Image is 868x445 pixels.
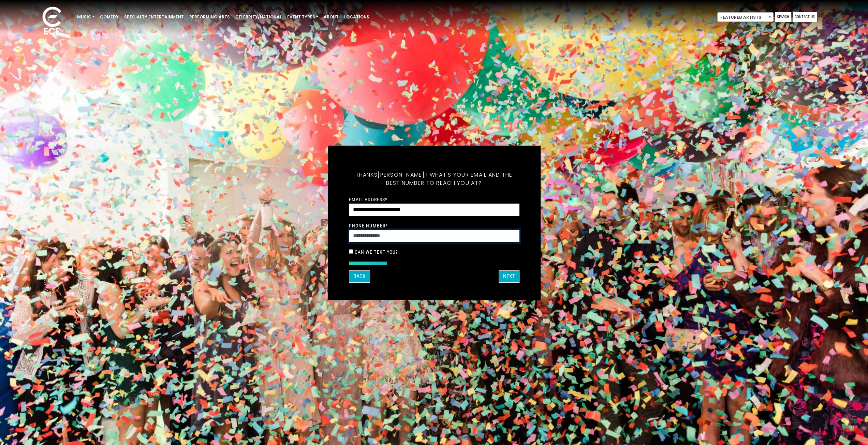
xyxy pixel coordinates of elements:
[321,11,341,23] a: About
[233,11,284,23] a: Celebrity/National
[74,11,97,23] a: Music
[187,11,233,23] a: Performing Arts
[717,12,774,22] span: Featured Artists
[718,13,773,22] span: Featured Artists
[793,12,817,22] a: Contact Us
[349,270,370,283] button: Back
[499,270,519,283] button: Next
[349,196,388,203] label: Email Address
[349,163,519,195] h5: Thanks ! What's your email and the best number to reach you at?
[284,11,321,23] a: Event Types
[378,171,426,179] span: [PERSON_NAME],
[341,11,372,23] a: Locations
[349,223,388,229] label: Phone Number
[775,12,791,22] a: Search
[121,11,187,23] a: Specialty Entertainment
[97,11,121,23] a: Comedy
[35,5,69,38] img: ece_new_logo_whitev2-1.png
[355,249,398,255] label: Can we text you?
